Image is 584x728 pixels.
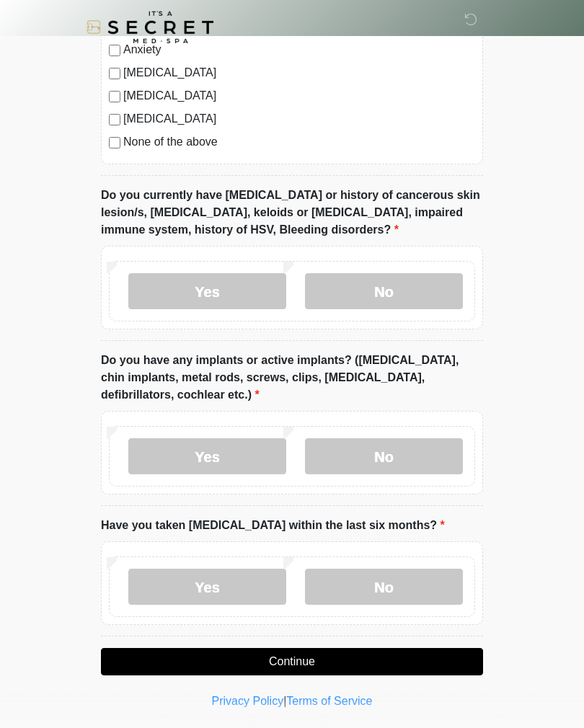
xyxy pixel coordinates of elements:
a: Privacy Policy [212,695,284,707]
label: Yes [128,273,286,309]
label: No [305,438,463,474]
img: It's A Secret Med Spa Logo [87,11,213,43]
label: No [305,273,463,309]
label: [MEDICAL_DATA] [123,64,475,81]
label: No [305,569,463,605]
input: [MEDICAL_DATA] [109,91,120,102]
input: [MEDICAL_DATA] [109,68,120,79]
input: None of the above [109,137,120,148]
label: Have you taken [MEDICAL_DATA] within the last six months? [101,517,445,534]
label: None of the above [123,133,475,151]
label: [MEDICAL_DATA] [123,87,475,105]
label: Do you currently have [MEDICAL_DATA] or history of cancerous skin lesion/s, [MEDICAL_DATA], keloi... [101,187,483,239]
label: Yes [128,569,286,605]
a: Terms of Service [286,695,372,707]
label: Yes [128,438,286,474]
a: | [283,695,286,707]
label: Do you have any implants or active implants? ([MEDICAL_DATA], chin implants, metal rods, screws, ... [101,352,483,404]
button: Continue [101,648,483,675]
label: [MEDICAL_DATA] [123,110,475,128]
input: [MEDICAL_DATA] [109,114,120,125]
